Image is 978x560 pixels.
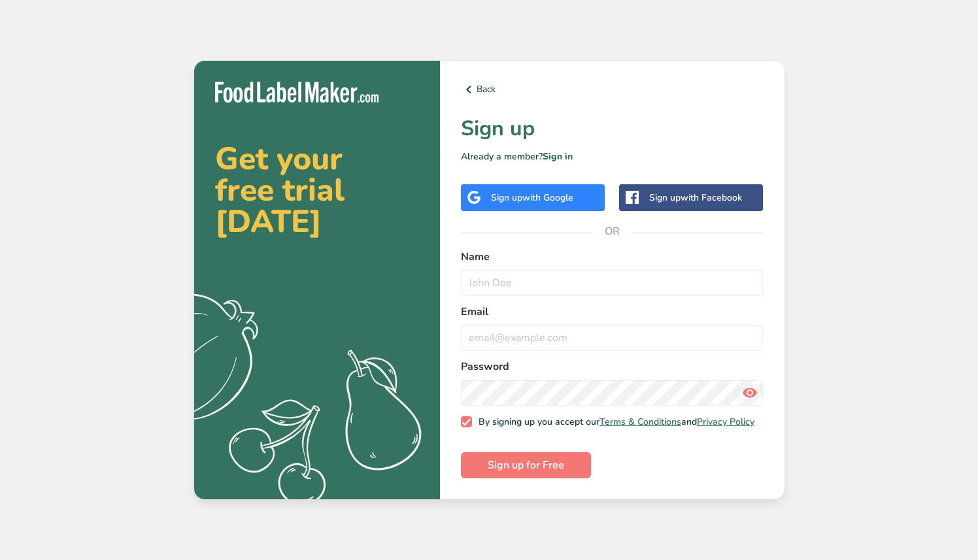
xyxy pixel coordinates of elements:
label: Password [461,359,764,374]
button: Sign up for Free [461,452,591,478]
input: email@example.com [461,325,764,351]
span: Sign up for Free [488,457,564,473]
div: Sign up [649,191,742,205]
h2: Get your free trial [DATE] [215,143,419,237]
a: Sign in [543,150,573,163]
a: Back [461,82,764,97]
label: Name [461,249,764,265]
span: By signing up you accept our and [472,416,754,428]
h1: Sign up [461,113,764,144]
p: Already a member? [461,150,764,163]
a: Terms & Conditions [599,416,681,428]
span: with Facebook [681,191,742,204]
img: Food Label Maker [215,82,379,103]
div: Sign up [491,191,573,205]
label: Email [461,304,764,320]
input: John Doe [461,270,764,296]
a: Privacy Policy [697,416,754,428]
span: with Google [522,191,573,204]
span: OR [592,212,632,251]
